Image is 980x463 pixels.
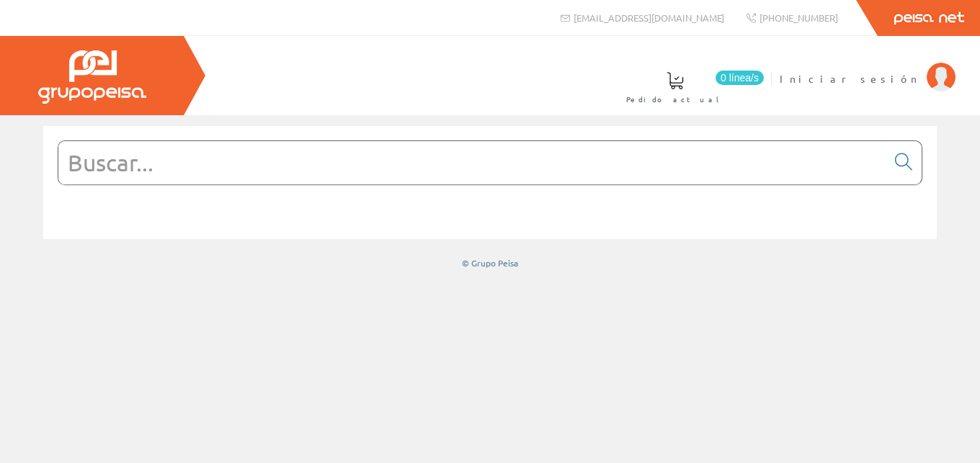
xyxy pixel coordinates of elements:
input: Buscar... [58,141,886,184]
span: [EMAIL_ADDRESS][DOMAIN_NAME] [574,12,724,24]
a: Iniciar sesión [780,60,955,73]
div: © Grupo Peisa [43,257,937,269]
span: [PHONE_NUMBER] [759,12,838,24]
img: Grupo Peisa [38,50,146,104]
span: 0 línea/s [716,71,764,85]
span: Iniciar sesión [780,71,919,86]
span: Pedido actual [626,92,724,107]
